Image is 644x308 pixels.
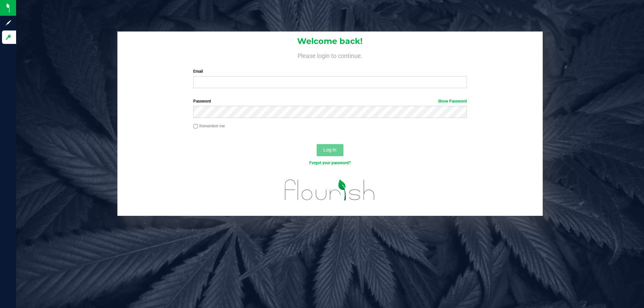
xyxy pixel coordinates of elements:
[117,51,543,59] h4: Please login to continue.
[193,99,211,104] span: Password
[193,68,467,74] label: Email
[117,37,543,46] h1: Welcome back!
[277,173,383,207] img: flourish_logo.svg
[323,147,336,152] span: Log In
[317,144,343,156] button: Log In
[5,19,12,26] inline-svg: Sign up
[5,34,12,41] inline-svg: Log in
[193,124,198,129] input: Remember me
[193,123,225,129] label: Remember me
[438,99,467,104] a: Show Password
[309,161,351,165] a: Forgot your password?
